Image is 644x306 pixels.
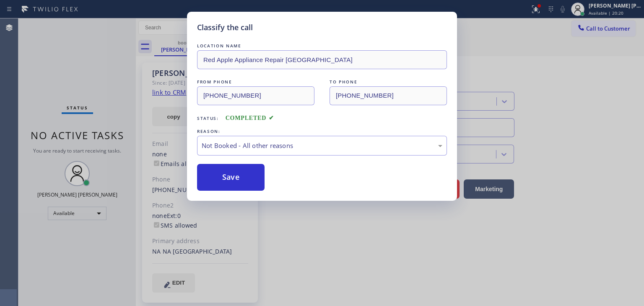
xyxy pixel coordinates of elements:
div: LOCATION NAME [197,41,447,50]
span: COMPLETED [226,115,274,121]
h5: Classify the call [197,22,253,33]
button: Save [197,164,265,191]
div: TO PHONE [330,78,447,86]
input: From phone [197,86,314,105]
input: To phone [330,86,447,105]
div: Not Booked - All other reasons [202,141,442,150]
div: FROM PHONE [197,78,314,86]
span: Status: [197,115,219,121]
div: REASON: [197,127,447,136]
